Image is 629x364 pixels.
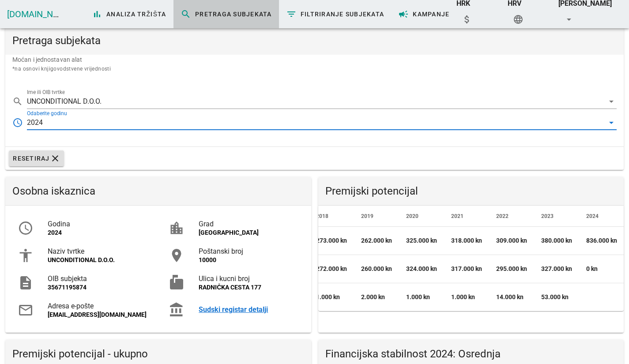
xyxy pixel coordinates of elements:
[18,275,34,291] i: description
[50,153,60,164] i: clear
[489,283,534,311] td: 14.000 kn
[199,274,298,283] div: Ulica i kucni broj
[12,153,60,164] span: Resetiraj
[489,255,534,283] td: 295.000 kn
[48,274,147,283] div: OIB subjekta
[534,206,579,227] th: 2023
[199,229,298,236] div: [GEOGRAPHIC_DATA]
[406,213,418,219] span: 2020
[444,206,489,227] th: 2021
[12,96,23,107] i: search
[399,255,444,283] td: 324.000 kn
[462,14,472,25] i: attach_money
[199,284,298,291] div: RADNIČKA CESTA 177
[513,14,524,25] i: language
[534,255,579,283] td: 327.000 kn
[27,119,43,127] div: 2024
[286,9,297,19] i: filter_list
[541,213,554,219] span: 2023
[18,220,34,236] i: access_time
[444,255,489,283] td: 317.000 kn
[48,247,147,255] div: Naziv tvrtke
[496,213,508,219] span: 2022
[489,227,534,255] td: 309.000 kn
[579,255,624,283] td: 0 kn
[309,283,354,311] td: 1.000 kn
[12,117,23,128] i: access_time
[27,116,617,130] div: Odaberite godinu2024
[18,248,34,263] i: accessibility
[534,283,579,311] td: 53.000 kn
[354,255,399,283] td: 260.000 kn
[92,9,102,19] i: bar_chart
[27,110,67,117] label: Odaberite godinu
[9,150,64,166] button: Resetiraj
[199,247,298,255] div: Poštanski broj
[399,227,444,255] td: 325.000 kn
[12,64,617,73] div: *na osnovi knjigovodstvene vrijednosti
[534,227,579,255] td: 380.000 kn
[361,213,373,219] span: 2019
[199,220,298,228] div: Grad
[564,14,574,25] i: arrow_drop_down
[316,213,328,219] span: 2018
[309,227,354,255] td: 273.000 kn
[489,206,534,227] th: 2022
[286,9,384,19] span: Filtriranje subjekata
[399,206,444,227] th: 2020
[579,227,624,255] td: 836.000 kn
[444,283,489,311] td: 1.000 kn
[606,117,617,128] i: arrow_drop_down
[354,206,399,227] th: 2019
[606,96,617,107] i: arrow_drop_down
[199,256,298,264] div: 10000
[27,89,65,96] label: Ime ili OIB tvrtke
[309,255,354,283] td: 272.000 kn
[48,284,147,291] div: 35671195874
[92,9,166,19] span: Analiza tržišta
[7,9,73,19] a: [DOMAIN_NAME]
[354,283,399,311] td: 2.000 kn
[199,305,298,314] a: Sudski registar detalji
[398,9,449,19] span: Kampanje
[48,256,147,264] div: UNCONDITIONAL D.O.O.
[318,177,624,205] div: Premijski potencijal
[586,213,599,219] span: 2024
[169,302,185,318] i: account_balance
[18,302,34,318] i: mail_outline
[444,227,489,255] td: 318.000 kn
[451,213,463,219] span: 2021
[181,9,191,19] i: search
[181,9,272,19] span: Pretraga subjekata
[399,283,444,311] td: 1.000 kn
[48,229,147,236] div: 2024
[5,26,624,55] div: Pretraga subjekata
[48,302,147,310] div: Adresa e-pošte
[579,206,624,227] th: 2024
[398,9,409,19] i: campaign
[354,227,399,255] td: 262.000 kn
[309,206,354,227] th: 2018
[48,220,147,228] div: Godina
[169,275,185,291] i: markunread_mailbox
[169,220,185,236] i: location_city
[48,311,147,319] div: [EMAIL_ADDRESS][DOMAIN_NAME]
[169,248,185,263] i: room
[5,177,311,205] div: Osobna iskaznica
[5,55,624,80] div: Moćan i jednostavan alat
